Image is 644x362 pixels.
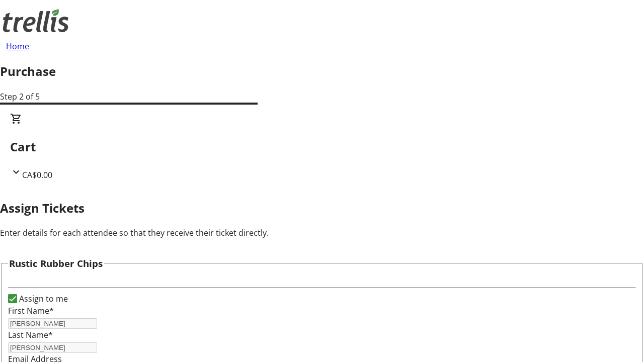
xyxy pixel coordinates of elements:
[10,138,634,156] h2: Cart
[9,256,103,270] h3: Rustic Rubber Chips
[17,293,68,305] label: Assign to me
[8,305,54,316] label: First Name*
[8,329,53,340] label: Last Name*
[10,113,634,181] div: CartCA$0.00
[22,169,52,180] span: CA$0.00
